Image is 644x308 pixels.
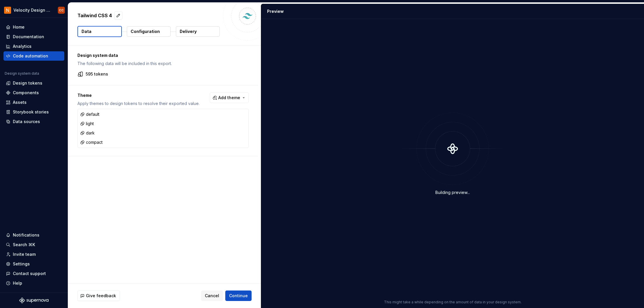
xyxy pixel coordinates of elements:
[77,101,200,106] p: Apply themes to design tokens to resolve their exported value.
[86,71,108,77] p: 595 tokens
[4,88,64,97] a: Components
[4,78,64,88] a: Design tokens
[4,7,11,14] img: bb28370b-b938-4458-ba0e-c5bddf6d21d4.png
[176,26,220,37] button: Delivery
[205,293,219,299] span: Cancel
[4,117,64,126] a: Data sources
[80,130,95,136] div: dark
[77,26,122,37] button: Data
[77,290,120,301] button: Give feedback
[4,259,64,269] a: Settings
[435,190,470,195] div: Building preview...
[77,52,249,58] p: Design system data
[13,7,51,13] div: Velocity Design System by NAVEX
[180,29,197,34] p: Delivery
[201,290,223,301] button: Cancel
[4,51,64,61] a: Code automation
[13,99,27,105] div: Assets
[59,8,64,13] div: CC
[13,232,39,238] div: Notifications
[267,8,284,14] div: Preview
[210,92,249,103] button: Add theme
[4,42,64,51] a: Analytics
[13,90,39,96] div: Components
[131,29,160,34] p: Configuration
[4,22,64,32] a: Home
[229,293,248,299] span: Continue
[77,12,112,19] p: Tailwind CSS 4
[5,71,39,76] div: Design system data
[13,119,40,125] div: Data sources
[13,109,49,115] div: Storybook stories
[1,4,67,16] button: Velocity Design System by NAVEXCC
[4,230,64,240] button: Notifications
[77,92,200,98] p: Theme
[225,290,252,301] button: Continue
[13,280,22,286] div: Help
[80,139,103,145] div: compact
[77,61,249,66] p: The following data will be included in this export.
[4,240,64,249] button: Search ⌘K
[218,95,240,101] span: Add theme
[4,107,64,117] a: Storybook stories
[384,300,522,304] p: This might take a while depending on the amount of data in your design system.
[13,43,32,49] div: Analytics
[4,98,64,107] a: Assets
[82,29,91,34] p: Data
[13,242,35,248] div: Search ⌘K
[127,26,171,37] button: Configuration
[80,111,99,117] div: default
[13,53,48,59] div: Code automation
[86,293,116,299] span: Give feedback
[80,121,94,127] div: light
[13,261,30,267] div: Settings
[13,24,25,30] div: Home
[4,279,64,288] button: Help
[4,269,64,278] button: Contact support
[4,32,64,41] a: Documentation
[4,250,64,259] a: Invite team
[13,80,42,86] div: Design tokens
[13,271,46,276] div: Contact support
[13,251,36,257] div: Invite team
[19,297,49,303] svg: Supernova Logo
[13,34,44,40] div: Documentation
